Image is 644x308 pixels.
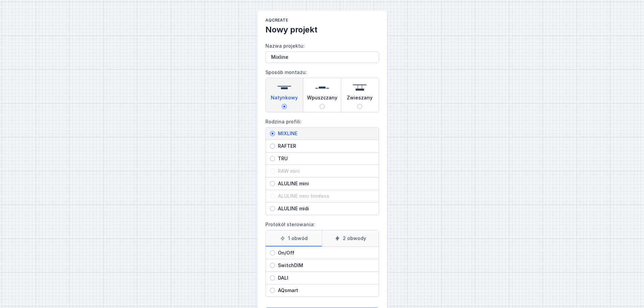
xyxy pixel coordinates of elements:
[275,180,375,187] span: ALULINE mini
[265,51,379,63] input: Nazwa projektu:
[275,130,375,137] span: MIXLINE
[275,262,375,269] span: SwitchDIM
[275,275,375,281] span: DALI
[271,94,298,104] span: Natynkowy
[270,143,275,149] input: RAFTER
[307,94,337,104] span: Wpuszczany
[270,206,275,211] input: ALULINE midi
[265,24,379,35] h2: Nowy projekt
[265,41,379,63] label: Nazwa projektu:
[275,205,375,212] span: ALULINE midi
[265,219,379,297] label: Protokół sterowania:
[315,81,329,94] img: recessed.svg
[275,287,375,294] span: AQsmart
[266,230,322,246] label: 1 obwód
[270,131,275,136] input: MIXLINE
[270,156,275,161] input: TRU
[265,67,379,112] label: Sposób montażu:
[278,81,291,94] img: surface.svg
[265,116,379,215] label: Rodzina profili:
[270,275,275,281] input: DALI
[270,181,275,186] input: ALULINE mini
[275,143,375,149] span: RAFTER
[282,104,287,109] input: Natynkowy
[265,18,379,24] h1: AQcreate
[347,94,373,104] span: Zwieszany
[275,250,375,256] span: On/Off
[270,263,275,268] input: SwitchDIM
[322,230,379,246] label: 2 obwody
[270,250,275,256] input: On/Off
[357,104,362,109] input: Zwieszany
[319,104,325,109] input: Wpuszczany
[275,155,375,162] span: TRU
[353,81,366,94] img: suspended.svg
[270,288,275,293] input: AQsmart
